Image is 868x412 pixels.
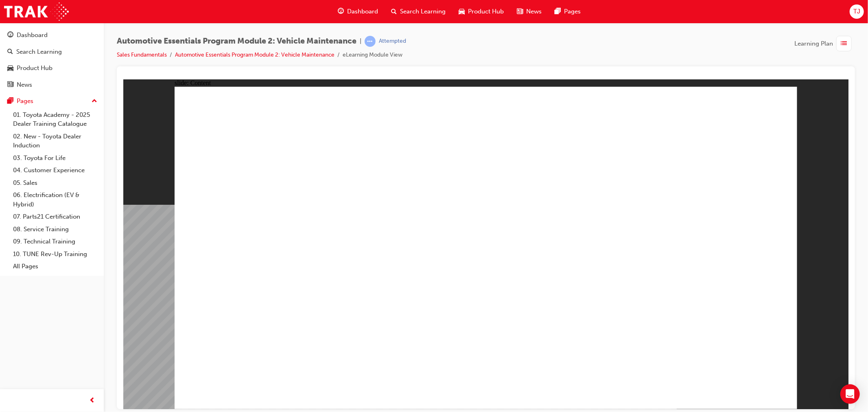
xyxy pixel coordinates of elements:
[17,64,52,73] div: Product Hub
[17,31,48,40] div: Dashboard
[548,3,587,20] a: pages-iconPages
[7,32,13,39] span: guage-icon
[3,61,101,76] a: Product Hub
[7,98,13,105] span: pages-icon
[10,260,101,273] a: All Pages
[10,177,101,189] a: 05. Sales
[452,3,510,20] a: car-iconProduct Hub
[850,4,864,19] button: TJ
[331,3,385,20] a: guage-iconDashboard
[16,47,62,57] div: Search Learning
[10,248,101,261] a: 10. TUNE Rev-Up Training
[391,7,397,17] span: search-icon
[7,65,13,72] span: car-icon
[3,94,101,109] button: Pages
[840,384,860,404] div: Open Intercom Messenger
[365,36,376,47] span: learningRecordVerb_ATTEMPT-icon
[347,7,378,16] span: Dashboard
[10,189,101,210] a: 06. Electrification (EV & Hybrid)
[343,50,402,60] li: eLearning Module View
[794,36,855,51] button: Learning Plan
[10,223,101,236] a: 08. Service Training
[379,37,406,45] div: Attempted
[4,2,69,21] img: Trak
[555,7,561,17] span: pages-icon
[117,51,167,58] a: Sales Fundamentals
[175,51,335,58] a: Automotive Essentials Program Module 2: Vehicle Maintenance
[10,210,101,223] a: 07. Parts21 Certification
[17,96,33,106] div: Pages
[10,109,101,130] a: 01. Toyota Academy - 2025 Dealer Training Catalogue
[526,7,542,16] span: News
[7,48,13,56] span: search-icon
[3,26,101,94] button: DashboardSearch LearningProduct HubNews
[10,130,101,152] a: 02. New - Toyota Dealer Induction
[10,152,101,164] a: 03. Toyota For Life
[400,7,446,16] span: Search Learning
[3,77,101,92] a: News
[92,96,97,107] span: up-icon
[841,39,847,49] span: list-icon
[10,164,101,177] a: 04. Customer Experience
[10,235,101,248] a: 09. Technical Training
[17,80,32,90] div: News
[385,3,452,20] a: search-iconSearch Learning
[794,39,833,48] span: Learning Plan
[564,7,581,16] span: Pages
[7,81,13,89] span: news-icon
[90,396,96,406] span: prev-icon
[459,7,465,17] span: car-icon
[117,37,356,46] span: Automotive Essentials Program Module 2: Vehicle Maintenance
[3,28,101,43] a: Dashboard
[3,44,101,59] a: Search Learning
[338,7,344,17] span: guage-icon
[468,7,504,16] span: Product Hub
[517,7,523,17] span: news-icon
[360,37,361,46] span: |
[510,3,548,20] a: news-iconNews
[853,7,860,16] span: TJ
